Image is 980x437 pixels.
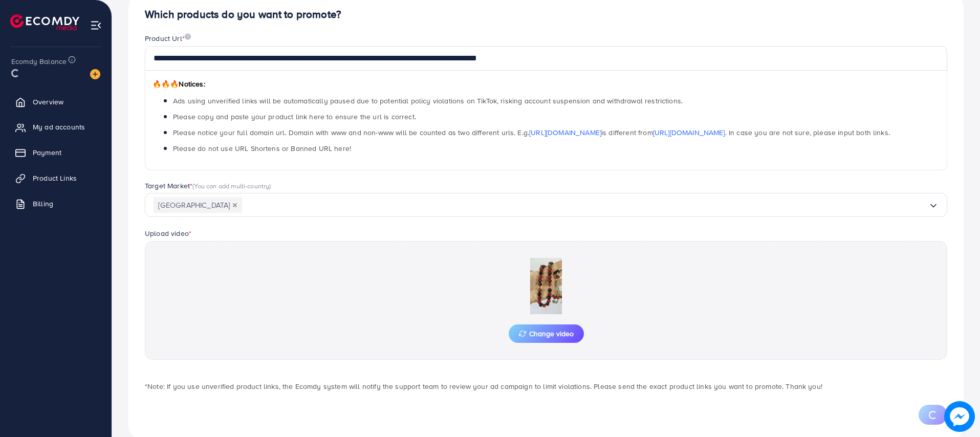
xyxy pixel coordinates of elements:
label: Upload video [145,228,191,238]
input: Search for option [242,197,928,213]
span: My ad accounts [33,122,85,132]
img: Preview Image [495,258,597,314]
a: My ad accounts [8,117,104,137]
span: Please do not use URL Shortens or Banned URL here! [173,143,351,154]
a: Overview [8,92,104,112]
span: (You can add multi-country) [192,181,271,190]
span: Ads using unverified links will be automatically paused due to potential policy violations on Tik... [173,96,683,106]
div: Search for option [145,193,947,217]
span: Change video [519,330,574,337]
img: image [90,69,100,79]
img: logo [10,14,79,30]
img: image [185,33,191,40]
img: image [944,401,975,432]
a: Payment [8,142,104,163]
span: Billing [33,199,53,209]
span: Notices: [153,79,205,89]
h4: Which products do you want to promote? [145,8,947,21]
span: 🔥🔥🔥 [153,79,179,89]
a: [URL][DOMAIN_NAME] [653,127,725,138]
span: Please notice your full domain url. Domain with www and non-www will be counted as two different ... [173,127,890,138]
span: Product Links [33,173,77,183]
span: Ecomdy Balance [11,56,67,67]
label: Target Market [145,181,271,191]
button: Change video [509,324,584,343]
span: Overview [33,97,63,107]
a: Billing [8,193,104,214]
span: [GEOGRAPHIC_DATA] [154,197,242,213]
span: Payment [33,147,61,158]
a: [URL][DOMAIN_NAME] [529,127,601,138]
p: *Note: If you use unverified product links, the Ecomdy system will notify the support team to rev... [145,380,947,392]
label: Product Url [145,33,191,43]
span: Please copy and paste your product link here to ensure the url is correct. [173,112,416,122]
img: menu [90,19,102,31]
a: Product Links [8,168,104,188]
button: Deselect Pakistan [232,203,237,208]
